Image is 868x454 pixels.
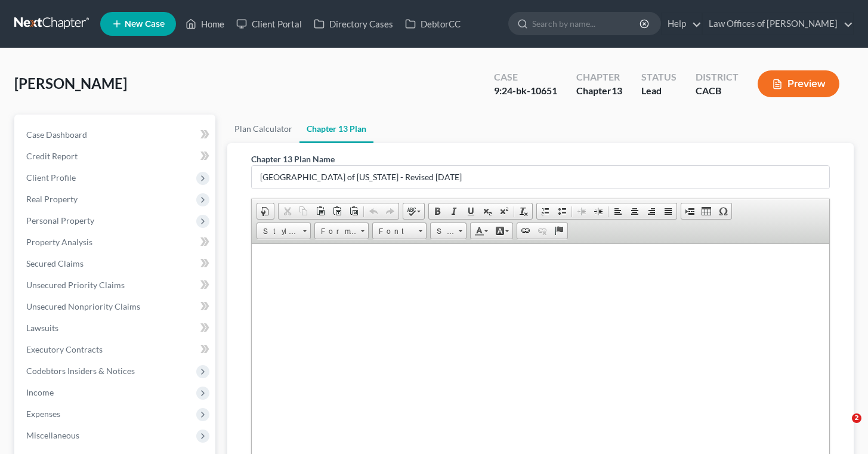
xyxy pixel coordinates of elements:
span: Size [431,224,455,239]
a: Spell Checker [403,203,424,219]
span: Codebtors Insiders & Notices [26,366,135,376]
a: Remove Format [515,203,532,219]
a: Justify [660,203,677,219]
a: Plan Calculator [227,115,299,143]
a: Redo [382,203,399,219]
a: Credit Report [17,146,215,167]
label: Chapter 13 Plan Name [251,153,335,165]
span: Unsecured Priority Claims [26,280,125,290]
a: Law Offices of [PERSON_NAME] [703,13,853,35]
a: Table [698,203,715,219]
button: Preview [758,70,839,97]
a: Paste [312,203,329,219]
a: Italic [446,203,462,219]
span: Expenses [26,409,60,419]
span: Client Profile [26,172,76,183]
span: Unsecured Nonpriority Claims [26,301,140,311]
span: Styles [257,224,299,239]
a: Undo [365,203,382,219]
div: Status [641,70,677,84]
a: Center [626,203,643,219]
a: Decrease Indent [573,203,590,219]
a: Chapter 13 Plan [299,115,373,143]
span: New Case [125,20,165,29]
span: Property Analysis [26,237,92,247]
span: Font [373,224,415,239]
a: Size [430,223,467,239]
a: Cut [279,203,295,219]
a: Subscript [479,203,496,219]
div: Chapter [576,70,622,84]
span: Executory Contracts [26,344,103,354]
a: Text Color [471,223,492,239]
a: Client Portal [230,13,308,35]
div: Lead [641,84,677,98]
div: CACB [696,84,739,98]
a: Help [662,13,702,35]
a: Executory Contracts [17,339,215,360]
a: Format [314,223,369,239]
a: Align Left [610,203,626,219]
span: Personal Property [26,215,94,226]
a: Styles [257,223,311,239]
a: Link [517,223,534,239]
div: District [696,70,739,84]
a: Background Color [492,223,512,239]
a: Align Right [643,203,660,219]
span: Format [315,224,357,239]
iframe: Intercom live chat [827,413,856,442]
a: Paste from Word [345,203,362,219]
span: Secured Claims [26,258,84,268]
a: Unsecured Nonpriority Claims [17,296,215,317]
div: Case [494,70,557,84]
a: Unlink [534,223,551,239]
a: Lawsuits [17,317,215,339]
a: Superscript [496,203,512,219]
a: Secured Claims [17,253,215,274]
a: Underline [462,203,479,219]
input: Enter name... [252,166,829,189]
div: 9:24-bk-10651 [494,84,557,98]
a: Document Properties [257,203,274,219]
input: Search by name... [532,13,641,35]
span: Income [26,387,54,397]
a: Increase Indent [590,203,607,219]
a: Home [180,13,230,35]
a: Bold [429,203,446,219]
a: Unsecured Priority Claims [17,274,215,296]
a: Anchor [551,223,567,239]
a: Paste as plain text [329,203,345,219]
a: Insert Special Character [715,203,731,219]
span: Miscellaneous [26,430,79,440]
a: Insert Page Break for Printing [681,203,698,219]
span: [PERSON_NAME] [14,75,127,92]
a: Case Dashboard [17,124,215,146]
a: Property Analysis [17,231,215,253]
span: Lawsuits [26,323,58,333]
a: Directory Cases [308,13,399,35]
a: Insert/Remove Numbered List [537,203,554,219]
span: 2 [852,413,861,423]
span: 13 [611,85,622,96]
a: Insert/Remove Bulleted List [554,203,570,219]
a: DebtorCC [399,13,467,35]
div: Chapter [576,84,622,98]
span: Credit Report [26,151,78,161]
a: Font [372,223,427,239]
span: Case Dashboard [26,129,87,140]
span: Real Property [26,194,78,204]
a: Copy [295,203,312,219]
